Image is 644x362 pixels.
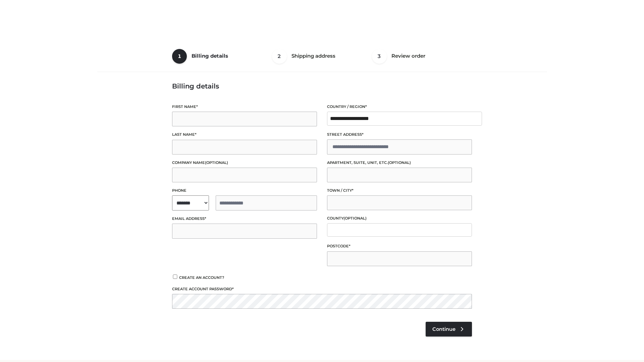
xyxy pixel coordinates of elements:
label: Town / City [327,187,472,194]
span: (optional) [205,160,228,165]
span: (optional) [388,160,411,165]
span: 3 [372,49,387,64]
h3: Billing details [172,82,472,90]
span: Shipping address [291,53,335,59]
a: Continue [426,322,472,337]
label: Create account password [172,286,472,292]
span: 2 [272,49,287,64]
label: Country / Region [327,104,472,110]
label: Email address [172,216,317,222]
span: Billing details [192,53,228,59]
span: Continue [432,326,455,332]
label: Phone [172,187,317,194]
label: Postcode [327,243,472,249]
span: Review order [391,53,425,59]
label: Street address [327,131,472,138]
label: Apartment, suite, unit, etc. [327,160,472,166]
input: Create an account? [172,275,178,279]
span: Create an account? [179,275,224,280]
span: (optional) [343,216,367,221]
label: County [327,215,472,222]
label: First name [172,104,317,110]
label: Last name [172,131,317,138]
label: Company name [172,160,317,166]
span: 1 [172,49,187,64]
